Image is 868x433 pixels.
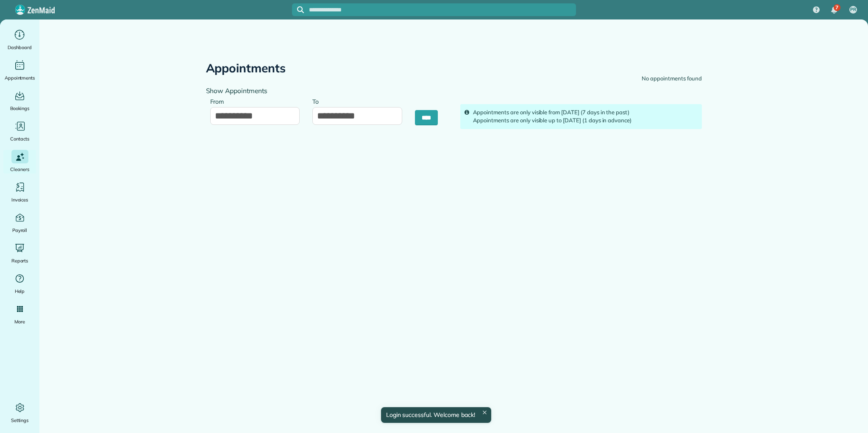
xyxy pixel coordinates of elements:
svg: Focus search [297,6,304,13]
a: Cleaners [3,150,36,174]
span: Settings [11,416,29,425]
span: Appointments [5,74,35,82]
div: Appointments are only visible from [DATE] (7 days in the past) [473,108,698,117]
span: More [14,317,25,326]
div: Login successful. Welcome back! [381,407,491,423]
label: To [312,93,323,109]
button: Focus search [292,6,304,13]
div: Appointments are only visible up to [DATE] (1 days in advance) [473,116,698,125]
a: Bookings [3,89,36,113]
a: Reports [3,241,36,265]
span: Reports [11,256,28,265]
a: Appointments [3,58,36,82]
span: PR [850,6,856,13]
span: Dashboard [8,43,32,52]
span: Cleaners [10,165,29,174]
div: 7 unread notifications [825,1,843,19]
h2: Appointments [206,62,286,75]
a: Settings [3,401,36,425]
span: Payroll [12,226,28,234]
a: Help [3,272,36,295]
span: Help [15,287,25,295]
span: Bookings [10,104,30,113]
a: Contacts [3,119,36,143]
h4: Show Appointments [206,87,448,94]
a: Payroll [3,211,36,234]
a: Dashboard [3,28,36,52]
span: 7 [835,4,838,11]
span: Invoices [11,196,28,204]
span: Contacts [10,135,29,143]
label: From [210,93,228,109]
div: No appointments found [642,74,701,83]
a: Invoices [3,180,36,204]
